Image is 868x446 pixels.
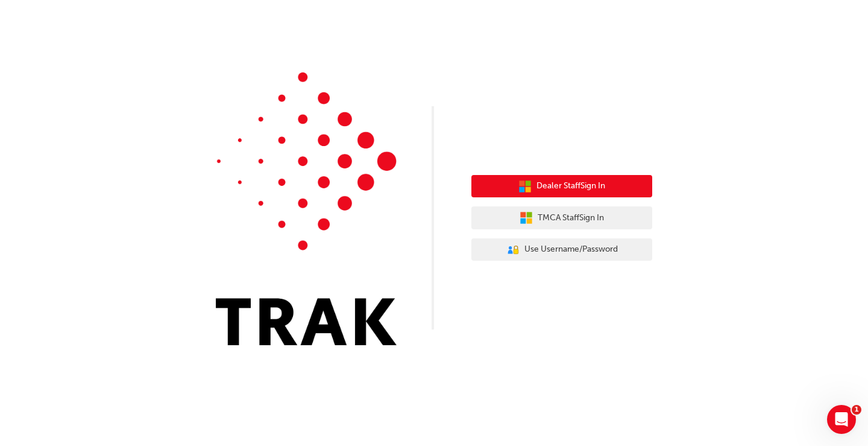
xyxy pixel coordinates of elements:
span: Dealer Staff Sign In [536,179,605,193]
iframe: Intercom live chat [827,405,856,434]
span: TMCA Staff Sign In [538,211,604,225]
button: Use Username/Password [471,238,652,261]
img: Trak [216,72,397,345]
button: TMCA StaffSign In [471,206,652,229]
button: Dealer StaffSign In [471,175,652,198]
span: 1 [852,405,861,415]
span: Use Username/Password [524,243,618,256]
